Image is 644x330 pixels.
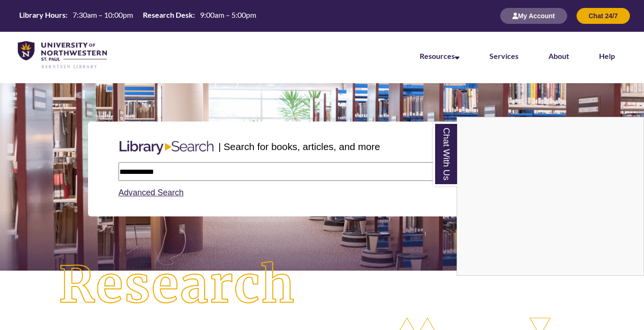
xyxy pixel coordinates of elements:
[457,117,644,276] div: Chat With Us
[420,51,459,60] a: Resources
[489,51,518,60] a: Services
[433,122,457,186] a: Chat With Us
[457,117,644,275] iframe: Chat Widget
[18,41,107,69] img: UNWSP Library Logo
[548,51,569,60] a: About
[599,51,615,60] a: Help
